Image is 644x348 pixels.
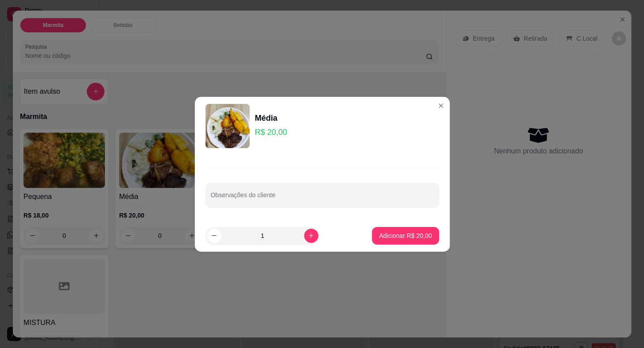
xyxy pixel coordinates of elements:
[207,229,221,243] button: decrease-product-quantity
[255,126,287,138] p: R$ 20,00
[434,99,448,113] button: Close
[205,104,250,148] img: product-image
[372,227,439,245] button: Adicionar R$ 20,00
[255,112,287,124] div: Média
[304,229,318,243] button: increase-product-quantity
[379,231,432,240] p: Adicionar R$ 20,00
[211,194,434,203] input: Observações do cliente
